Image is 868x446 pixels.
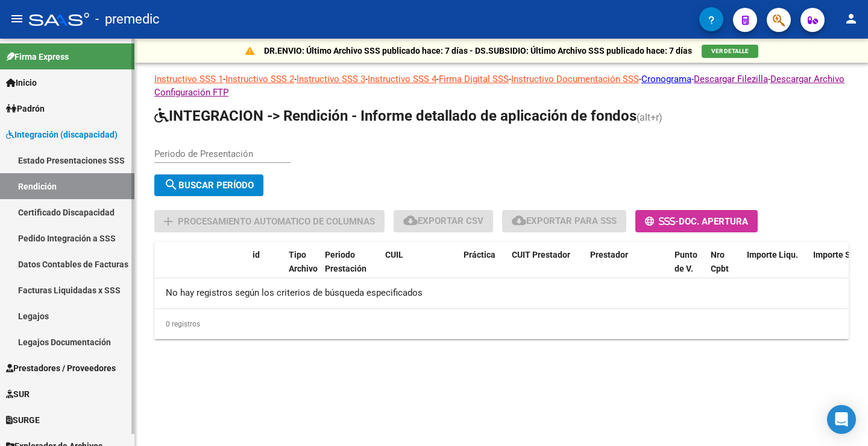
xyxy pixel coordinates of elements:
span: id [253,250,260,260]
div: No hay registros según los criterios de búsqueda especificados [154,278,849,308]
span: Exportar CSV [403,215,483,226]
span: Firma Express [6,50,69,63]
a: Firma Digital SSS [439,74,509,84]
span: Procesamiento automatico de columnas [178,216,375,227]
span: Práctica [464,250,495,260]
datatable-header-cell: Importe Liqu. [742,242,808,295]
span: (alt+r) [637,112,662,123]
a: Instructivo SSS 1 [154,74,223,84]
div: Open Intercom Messenger [827,405,856,434]
datatable-header-cell: CUIT Prestador [507,242,585,295]
span: Periodo Prestación [325,250,366,273]
span: Exportar para SSS [512,215,617,226]
a: Cronograma [641,74,691,84]
span: Buscar Período [164,180,254,191]
datatable-header-cell: CUIL [380,242,459,295]
span: CUIL [385,250,403,260]
mat-icon: cloud_download [512,213,526,228]
span: Prestador [590,250,628,260]
span: Integración (discapacidad) [6,128,118,141]
mat-icon: add [161,214,175,229]
datatable-header-cell: id [248,242,284,295]
datatable-header-cell: Tipo Archivo [284,242,320,295]
span: Importe Solic. [813,250,867,260]
div: 0 registros [154,309,849,339]
datatable-header-cell: Nro Cpbt [706,242,742,295]
span: Punto de V. [675,250,697,273]
button: Exportar CSV [394,210,493,232]
button: Exportar para SSS [502,210,626,232]
span: Prestadores / Proveedores [6,362,116,375]
a: Instructivo Documentación SSS [511,74,639,84]
span: SUR [6,387,30,401]
mat-icon: person [844,11,858,26]
span: Nro Cpbt [711,250,729,273]
span: INTEGRACION -> Rendición - Informe detallado de aplicación de fondos [154,107,637,124]
span: CUIT Prestador [512,250,570,260]
datatable-header-cell: Periodo Prestación [320,242,380,295]
span: Tipo Archivo [289,250,318,273]
button: Buscar Período [154,174,263,196]
a: Instructivo SSS 2 [225,74,294,84]
datatable-header-cell: Punto de V. [670,242,706,295]
mat-icon: menu [10,11,24,26]
button: Procesamiento automatico de columnas [154,210,385,232]
span: - premedic [95,6,160,33]
button: VER DETALLE [702,45,758,58]
datatable-header-cell: Práctica [459,242,507,295]
span: Padrón [6,102,45,115]
a: Instructivo SSS 4 [368,74,436,84]
p: - - - - - - - - [154,72,849,99]
span: VER DETALLE [711,48,749,54]
p: DR.ENVIO: Último Archivo SSS publicado hace: 7 días - DS.SUBSIDIO: Último Archivo SSS publicado h... [264,44,692,57]
span: Doc. Apertura [679,216,748,227]
span: Importe Liqu. [747,250,798,260]
a: Instructivo SSS 3 [297,74,365,84]
span: Inicio [6,76,37,89]
mat-icon: search [164,177,178,192]
span: - [645,216,679,227]
mat-icon: cloud_download [403,213,418,228]
button: -Doc. Apertura [635,210,758,232]
datatable-header-cell: Prestador [585,242,670,295]
a: Descargar Filezilla [694,74,768,84]
span: SURGE [6,413,40,427]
